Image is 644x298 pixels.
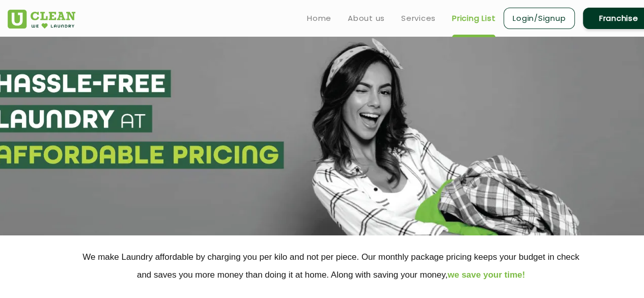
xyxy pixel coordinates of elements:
img: UClean Laundry and Dry Cleaning [8,10,75,29]
a: Home [307,12,331,24]
a: Login/Signup [503,8,575,29]
a: About us [348,12,385,24]
span: we save your time! [447,270,525,280]
a: Pricing List [452,12,495,24]
a: Services [401,12,436,24]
